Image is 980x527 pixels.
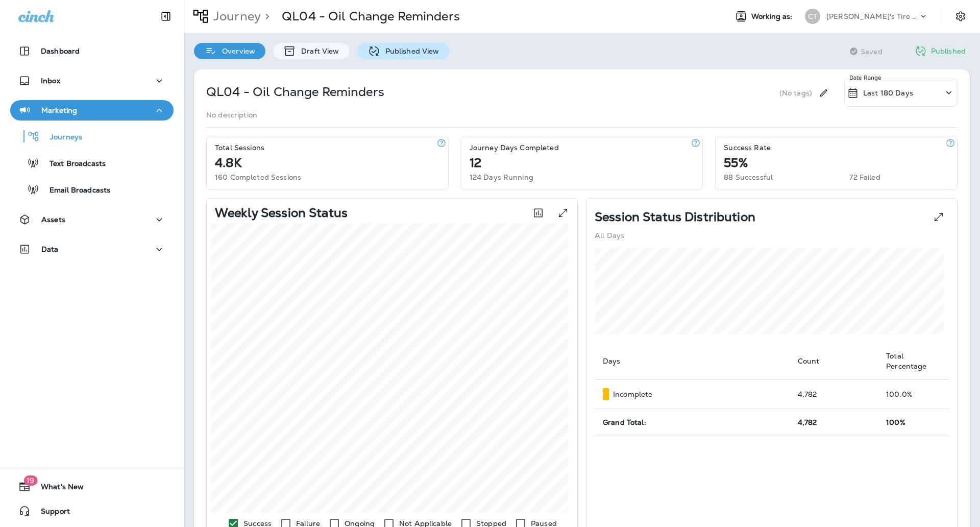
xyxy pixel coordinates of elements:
span: 4,782 [798,418,817,427]
p: Session Status Distribution [595,213,755,221]
p: Marketing [41,106,77,114]
button: Journeys [10,126,174,147]
p: Published [931,47,966,55]
th: Total Percentage [878,343,949,380]
button: Collapse Sidebar [152,6,180,27]
span: Saved [861,47,883,56]
button: 19What's New [10,476,174,497]
button: Data [10,239,174,259]
p: 72 Failed [849,173,880,181]
span: Support [31,507,70,519]
p: Incomplete [613,390,652,398]
p: 12 [470,159,481,167]
p: 4.8K [215,159,242,167]
th: Count [790,343,878,380]
button: Email Broadcasts [10,179,174,200]
span: Working as: [751,12,795,21]
p: Last 180 Days [863,89,913,97]
span: 19 [23,475,37,486]
p: Weekly Session Status [215,209,348,217]
p: QL04 - Oil Change Reminders [282,9,460,24]
button: View graph expanded to full screen [553,203,573,223]
p: QL04 - Oil Change Reminders [206,84,384,100]
p: Date Range [849,74,883,82]
p: Overview [217,47,255,55]
span: 100% [886,418,905,427]
td: 100.0 % [878,380,949,409]
button: Settings [951,7,970,26]
p: > [261,9,269,24]
button: Inbox [10,70,174,91]
p: 88 Successful [724,173,773,181]
p: Success Rate [724,143,771,152]
td: 4,782 [790,380,878,409]
p: Inbox [41,77,60,85]
button: Support [10,501,174,521]
p: No description [206,111,257,119]
button: Assets [10,209,174,230]
p: Draft View [296,47,339,55]
th: Days [595,343,790,380]
p: Assets [41,215,65,224]
button: Text Broadcasts [10,152,174,174]
button: Marketing [10,100,174,121]
p: [PERSON_NAME]'s Tire & Auto [826,12,918,20]
p: Dashboard [41,47,80,55]
div: Edit [814,79,833,107]
p: Text Broadcasts [39,159,106,169]
p: 160 Completed Sessions [215,173,301,181]
p: Email Broadcasts [39,186,110,196]
p: 55% [724,159,747,167]
p: All Days [595,231,624,239]
p: Published View [380,47,439,55]
span: What's New [31,483,84,495]
p: Journeys [40,133,82,142]
p: Journey Days Completed [470,143,559,152]
button: Toggle between session count and session percentage [528,203,549,223]
button: View Pie expanded to full screen [928,207,949,227]
div: CT [805,9,820,24]
p: Total Sessions [215,143,264,152]
button: Dashboard [10,41,174,61]
p: 124 Days Running [470,173,533,181]
span: Grand Total: [603,418,646,427]
p: (No tags) [779,89,812,97]
p: Data [41,245,59,253]
p: Journey [209,9,261,24]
